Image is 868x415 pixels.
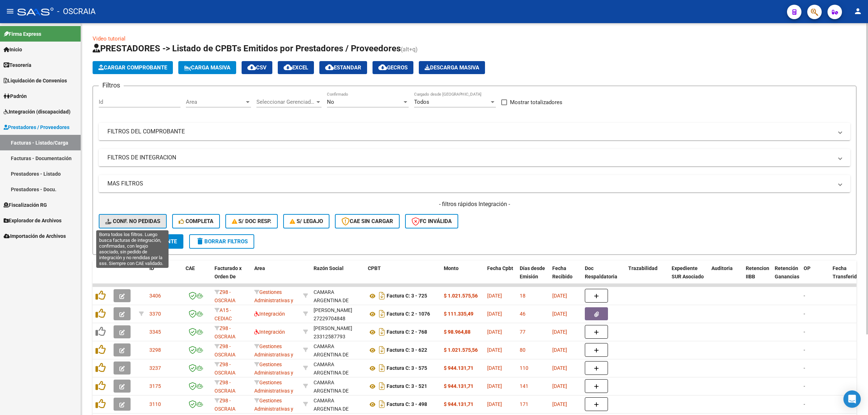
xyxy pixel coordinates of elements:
span: [DATE] [487,365,502,371]
div: 23312587793 [314,324,362,339]
strong: Factura C: 3 - 575 [387,365,427,371]
span: Monto [444,265,459,271]
datatable-header-cell: Razón Social [311,261,365,292]
span: CAE SIN CARGAR [341,218,393,224]
mat-panel-title: MAS FILTROS [107,180,833,188]
span: Fecha Cpbt [487,265,513,271]
datatable-header-cell: Retencion IIBB [743,261,772,292]
span: - [804,383,805,389]
span: - [804,293,805,299]
span: [DATE] [552,293,567,299]
span: [DATE] [487,383,502,389]
h4: - filtros rápidos Integración - [99,200,850,208]
button: Borrar Filtros [189,234,254,249]
span: (alt+q) [401,46,418,53]
datatable-header-cell: Auditoria [709,261,743,292]
span: Razón Social [314,265,344,271]
i: Descargar documento [377,308,387,320]
span: [DATE] [552,329,567,335]
span: Borrar Filtros [196,238,248,245]
mat-icon: menu [6,7,14,16]
button: EXCEL [278,61,314,74]
span: Seleccionar Gerenciador [256,99,315,105]
datatable-header-cell: Facturado x Orden De [212,261,251,292]
span: 3175 [149,383,161,389]
span: Todos [414,99,429,105]
datatable-header-cell: Monto [441,261,484,292]
strong: Factura C: 3 - 498 [387,402,427,407]
strong: $ 98.964,88 [444,329,471,335]
span: EXCEL [284,64,308,71]
div: CAMARA ARGENTINA DE DESARROLLADORES DE SOFTWARE INDEPENDIENTES [314,360,362,402]
span: Gestiones Administrativas y Otros [254,343,293,366]
span: 46 [520,311,526,317]
span: Integración [254,311,285,317]
mat-expansion-panel-header: MAS FILTROS [99,175,850,192]
datatable-header-cell: Retención Ganancias [772,261,801,292]
span: Fiscalización RG [4,201,47,209]
span: Area [186,99,244,105]
span: 3298 [149,347,161,353]
strong: Factura C: 2 - 1076 [387,311,430,317]
span: Integración (discapacidad) [4,108,71,116]
span: Conf. no pedidas [105,218,160,224]
span: 3237 [149,365,161,371]
strong: $ 944.131,71 [444,383,473,389]
strong: $ 111.335,49 [444,311,473,317]
button: S/ Doc Resp. [225,214,278,228]
span: Facturado x Orden De [214,265,242,279]
button: CSV [242,61,272,74]
span: 141 [520,383,528,389]
span: Z98 - OSCRAIA [214,361,235,376]
div: [PERSON_NAME] [314,324,352,333]
strong: Factura C: 3 - 622 [387,347,427,353]
mat-icon: person [854,7,862,16]
span: Gestiones Administrativas y Otros [254,361,293,384]
span: Carga Masiva [184,64,230,71]
span: Tesorería [4,61,31,69]
span: Z98 - OSCRAIA [214,289,235,303]
span: CAE [186,265,195,271]
mat-icon: delete [196,237,204,245]
span: 3110 [149,401,161,407]
strong: Factura C: 2 - 768 [387,329,427,335]
div: 30716109972 [314,397,362,412]
datatable-header-cell: OP [801,261,830,292]
strong: $ 1.021.575,56 [444,347,478,353]
datatable-header-cell: CPBT [365,261,441,292]
strong: Factura C: 3 - 521 [387,384,427,389]
span: Retención Ganancias [775,265,799,279]
i: Descargar documento [377,380,387,392]
mat-panel-title: FILTROS DEL COMPROBANTE [107,128,833,136]
span: Padrón [4,92,27,100]
mat-icon: search [105,237,114,245]
datatable-header-cell: Area [251,261,300,292]
div: 27229704848 [314,306,362,321]
button: Completa [172,214,220,228]
span: Estandar [325,64,361,71]
span: 77 [520,329,526,335]
span: 18 [520,293,526,299]
mat-expansion-panel-header: FILTROS DE INTEGRACION [99,149,850,166]
span: Liquidación de Convenios [4,77,67,85]
h3: Filtros [99,80,124,90]
mat-expansion-panel-header: FILTROS DEL COMPROBANTE [99,123,850,140]
span: [DATE] [552,365,567,371]
datatable-header-cell: Doc Respaldatoria [582,261,625,292]
span: [DATE] [487,311,502,317]
span: S/ legajo [290,218,323,224]
span: Días desde Emisión [520,265,545,279]
div: 30716109972 [314,342,362,358]
span: Trazabilidad [628,265,658,271]
i: Descargar documento [377,344,387,356]
button: Gecros [373,61,413,74]
span: Area [254,265,265,271]
span: [DATE] [487,329,502,335]
span: Z98 - OSCRAIA [214,343,235,358]
datatable-header-cell: Días desde Emisión [517,261,549,292]
span: [DATE] [487,293,502,299]
button: Descarga Masiva [419,61,485,74]
span: PRESTADORES -> Listado de CPBTs Emitidos por Prestadores / Proveedores [93,43,401,54]
span: Integración [254,329,285,335]
div: CAMARA ARGENTINA DE DESARROLLADORES DE SOFTWARE INDEPENDIENTES [314,342,362,384]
